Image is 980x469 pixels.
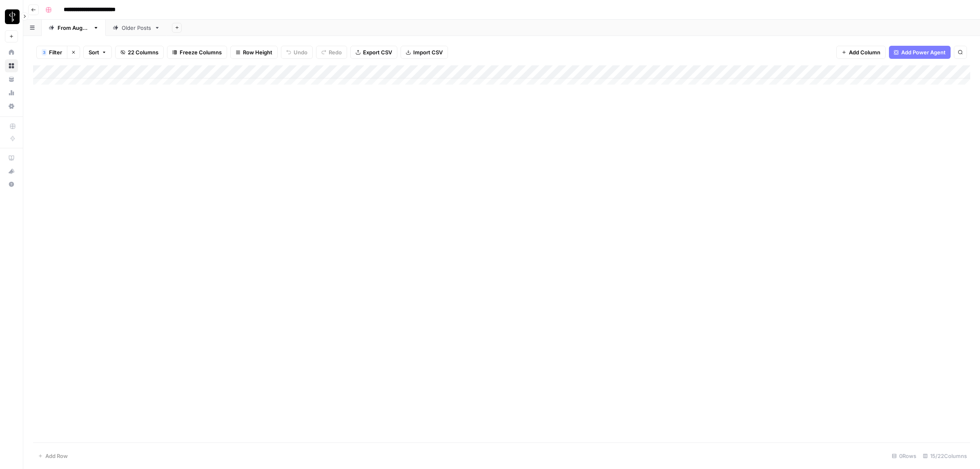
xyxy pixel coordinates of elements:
[5,165,18,177] div: What's new?
[89,48,99,56] span: Sort
[5,59,18,72] a: Browse
[180,48,222,56] span: Freeze Columns
[106,20,167,36] a: Older Posts
[5,73,18,86] a: Your Data
[243,48,272,56] span: Row Height
[45,452,68,460] span: Add Row
[294,48,307,56] span: Undo
[58,24,90,32] div: From [DATE]
[413,48,443,56] span: Import CSV
[401,46,448,59] button: Import CSV
[901,48,946,56] span: Add Power Agent
[5,152,18,165] a: AirOps Academy
[281,46,313,59] button: Undo
[167,46,227,59] button: Freeze Columns
[363,48,392,56] span: Export CSV
[889,46,951,59] button: Add Power Agent
[5,7,18,27] button: Workspace: LP Production Workloads
[36,46,67,59] button: 3Filter
[889,449,920,462] div: 0 Rows
[128,48,158,56] span: 22 Columns
[49,48,62,56] span: Filter
[350,46,397,59] button: Export CSV
[316,46,347,59] button: Redo
[122,24,151,32] div: Older Posts
[83,46,112,59] button: Sort
[230,46,278,59] button: Row Height
[920,449,970,462] div: 15/22 Columns
[5,86,18,99] a: Usage
[42,49,47,56] div: 3
[33,449,73,462] button: Add Row
[43,49,45,56] span: 3
[5,178,18,191] button: Help + Support
[5,9,20,24] img: LP Production Workloads Logo
[849,48,880,56] span: Add Column
[42,20,106,36] a: From [DATE]
[5,46,18,59] a: Home
[836,46,886,59] button: Add Column
[5,100,18,113] a: Settings
[115,46,164,59] button: 22 Columns
[329,48,342,56] span: Redo
[5,165,18,178] button: What's new?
